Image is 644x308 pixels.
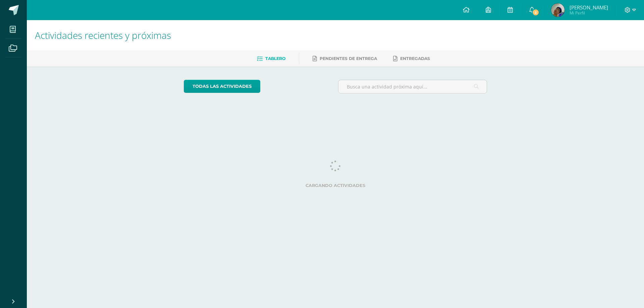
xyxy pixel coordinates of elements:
[184,80,260,93] a: todas las Actividades
[257,53,285,64] a: Tablero
[570,4,608,11] span: [PERSON_NAME]
[393,53,430,64] a: Entregadas
[35,29,171,42] span: Actividades recientes y próximas
[570,10,608,16] span: Mi Perfil
[551,3,565,17] img: f1a3052204b4492c728547db7dcada37.png
[338,80,487,93] input: Busca una actividad próxima aquí...
[184,183,487,188] label: Cargando actividades
[265,56,285,61] span: Tablero
[532,9,539,16] span: 5
[400,56,430,61] span: Entregadas
[320,56,377,61] span: Pendientes de entrega
[313,53,377,64] a: Pendientes de entrega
